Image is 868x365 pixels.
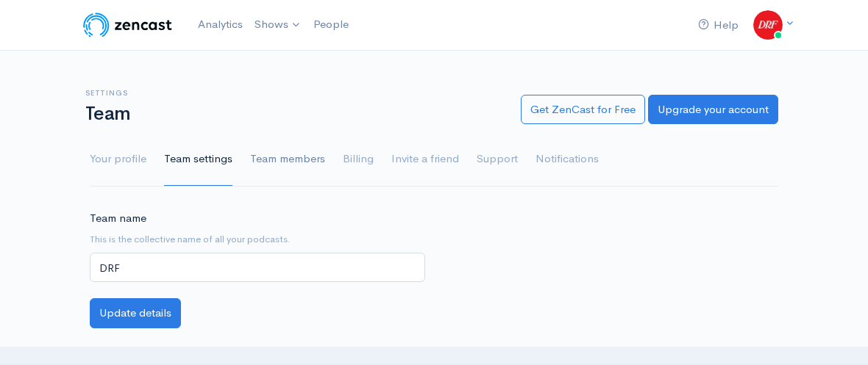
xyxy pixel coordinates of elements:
[307,9,355,40] a: People
[477,133,518,186] a: Support
[753,10,783,40] img: ...
[343,133,374,186] a: Billing
[164,133,232,186] a: Team settings
[391,133,459,186] a: Invite a friend
[692,10,744,41] a: Help
[521,95,645,125] a: Get ZenCast for Free
[90,253,425,283] input: Team name
[90,232,425,247] small: This is the collective name of all your podcasts.
[90,298,181,328] button: Update details
[192,9,249,40] a: Analytics
[90,210,146,227] label: Team name
[648,95,778,125] a: Upgrade your account
[81,10,174,40] img: ZenCast Logo
[536,133,599,186] a: Notifications
[85,104,503,125] h1: Team
[250,133,325,186] a: Team members
[249,9,307,41] a: Shows
[85,89,503,97] h6: Settings
[90,133,146,186] a: Your profile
